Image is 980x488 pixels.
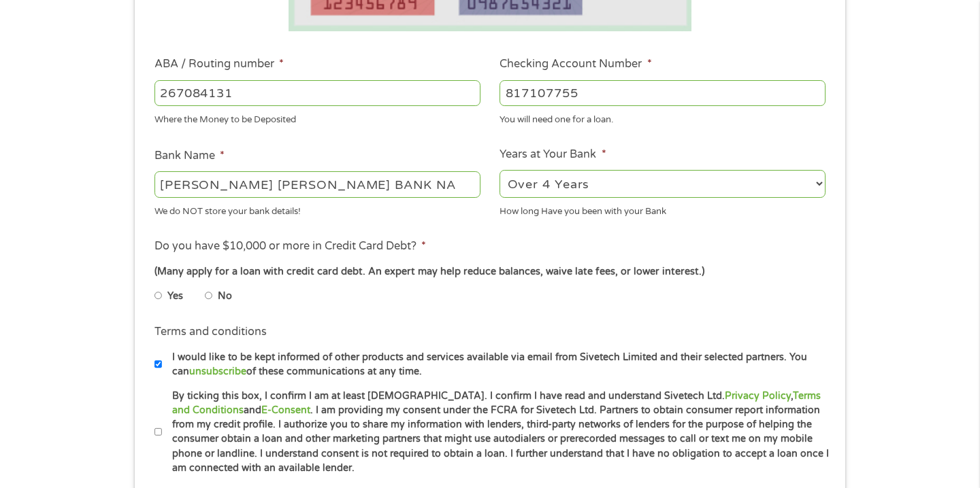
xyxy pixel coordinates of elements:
[154,109,480,127] div: Where the Money to be Deposited
[154,325,267,339] label: Terms and conditions
[500,109,826,127] div: You will need one for a loan.
[725,390,791,402] a: Privacy Policy
[500,200,826,218] div: How long Have you been with your Bank
[172,390,821,416] a: Terms and Conditions
[154,264,826,279] div: (Many apply for a loan with credit card debt. An expert may help reduce balances, waive late fees...
[167,289,183,304] label: Yes
[189,366,246,377] a: unsubscribe
[500,147,606,162] label: Years at Your Bank
[154,200,480,218] div: We do NOT store your bank details!
[500,80,826,106] input: 345634636
[261,404,310,416] a: E-Consent
[154,80,480,106] input: 263177916
[162,389,830,476] label: By ticking this box, I confirm I am at least [DEMOGRAPHIC_DATA]. I confirm I have read and unders...
[154,239,426,254] label: Do you have $10,000 or more in Credit Card Debt?
[154,149,225,163] label: Bank Name
[154,57,284,71] label: ABA / Routing number
[162,350,830,379] label: I would like to be kept informed of other products and services available via email from Sivetech...
[500,57,651,71] label: Checking Account Number
[218,289,232,304] label: No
